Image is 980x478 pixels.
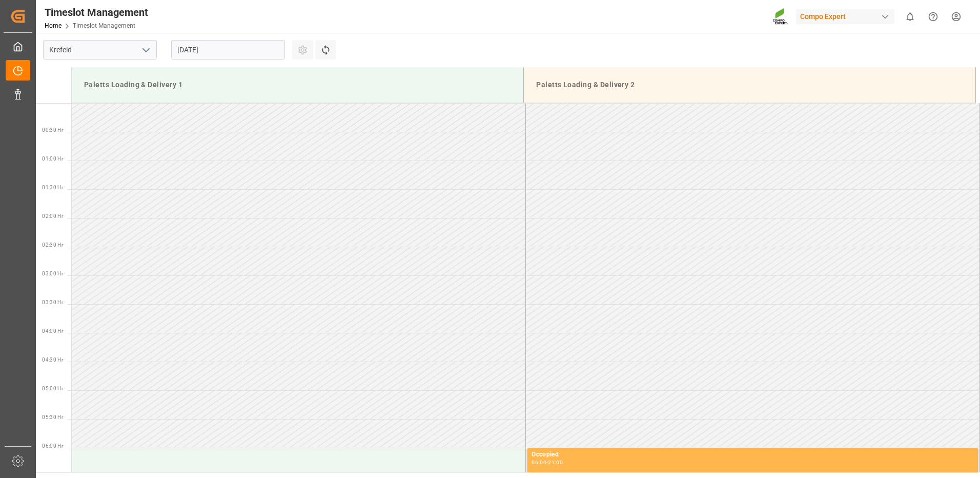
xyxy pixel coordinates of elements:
[42,185,63,190] span: 01:30 Hr
[532,450,974,460] div: Occupied
[42,328,63,334] span: 04:00 Hr
[80,75,515,94] div: Paletts Loading & Delivery 1
[42,242,63,248] span: 02:30 Hr
[171,40,285,59] input: DD.MM.YYYY
[42,357,63,363] span: 04:30 Hr
[546,460,548,465] div: -
[42,213,63,219] span: 02:00 Hr
[42,414,63,420] span: 05:30 Hr
[922,5,945,28] button: Help Center
[42,271,63,276] span: 03:00 Hr
[45,5,148,20] div: Timeslot Management
[532,75,967,94] div: Paletts Loading & Delivery 2
[796,7,899,26] button: Compo Expert
[42,300,63,305] span: 03:30 Hr
[796,9,894,24] div: Compo Expert
[42,386,63,391] span: 05:00 Hr
[42,156,63,162] span: 01:00 Hr
[45,22,62,29] a: Home
[42,443,63,449] span: 06:00 Hr
[138,42,153,58] button: open menu
[772,8,789,26] img: Screenshot%202023-09-29%20at%2010.02.21.png_1712312052.png
[532,460,546,465] div: 06:00
[43,40,157,59] input: Type to search/select
[42,127,63,133] span: 00:30 Hr
[899,5,922,28] button: show 0 new notifications
[548,460,563,465] div: 21:00
[42,472,63,477] span: 06:30 Hr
